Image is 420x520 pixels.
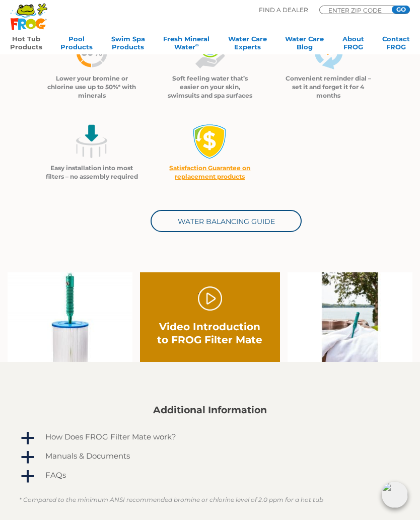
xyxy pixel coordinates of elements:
span: a [20,469,35,484]
a: a FAQs [19,468,401,484]
a: ContactFROG [382,35,410,55]
a: Water CareExperts [228,35,267,55]
p: Find A Dealer [259,6,308,15]
input: GO [392,6,410,14]
h2: Additional Information [19,405,401,416]
img: openIcon [382,482,408,508]
a: Swim SpaProducts [111,35,145,55]
h2: Video Introduction to FROG Filter Mate [154,320,266,346]
h4: FAQs [45,471,66,479]
p: Easy installation into most filters – no assembly required [45,164,138,181]
input: Zip Code Form [327,8,388,13]
span: a [20,431,35,446]
em: * Compared to the minimum ANSI recommended bromine or chlorine level of 2.0 ppm for a hot tub [19,496,323,503]
a: AboutFROG [342,35,364,55]
img: filter [288,272,412,362]
img: filter mate in filter [8,272,132,362]
p: Soft feeling water that’s easier on your skin, swimsuits and spa surfaces [164,74,257,100]
span: a [20,450,35,465]
a: PoolProducts [60,35,93,55]
img: icon-easy-install [74,124,109,159]
a: Water Balancing Guide [151,210,302,232]
p: Lower your bromine or chlorine use up to 50%* with minerals [45,74,138,100]
sup: ∞ [195,42,199,48]
img: money-back1-small [192,124,228,159]
a: Fresh MineralWater∞ [163,35,209,55]
a: Water CareBlog [285,35,324,55]
h4: Manuals & Documents [45,452,130,460]
h4: How Does FROG Filter Mate work? [45,432,176,441]
p: Convenient reminder dial – set it and forget it for 4 months [282,74,375,100]
a: Hot TubProducts [10,35,42,55]
a: a How Does FROG Filter Mate work? [19,430,401,446]
a: Satisfaction Guarantee on replacement products [169,164,250,180]
a: Play Video [198,286,222,311]
a: a Manuals & Documents [19,449,401,465]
